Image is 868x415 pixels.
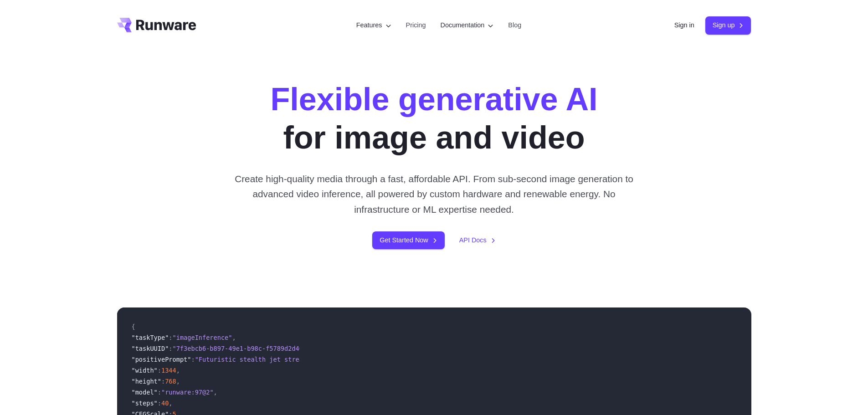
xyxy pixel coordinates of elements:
strong: Flexible generative AI [270,82,597,117]
span: : [158,389,161,396]
span: "7f3ebcb6-b897-49e1-b98c-f5789d2d40d7" [173,345,314,352]
span: : [169,345,172,352]
span: "steps" [132,400,158,407]
span: : [169,334,172,341]
span: : [191,356,195,363]
h1: for image and video [270,80,597,157]
span: "height" [132,378,161,385]
a: Pricing [406,20,426,31]
a: Sign in [674,20,694,31]
p: Create high-quality media through a fast, affordable API. From sub-second image generation to adv... [231,171,637,217]
a: Go to / [117,18,196,32]
span: "model" [132,389,158,396]
span: { [132,323,135,330]
span: "taskUUID" [132,345,169,352]
label: Features [356,20,391,31]
label: Documentation [441,20,494,31]
span: "Futuristic stealth jet streaking through a neon-lit cityscape with glowing purple exhaust" [195,356,534,363]
span: : [158,400,161,407]
span: , [214,389,217,396]
span: "taskType" [132,334,169,341]
span: "imageInference" [173,334,232,341]
span: , [169,400,172,407]
span: , [176,378,180,385]
span: : [161,378,165,385]
span: 40 [161,400,169,407]
a: Get Started Now [372,231,444,249]
span: , [232,334,236,341]
span: 768 [165,378,176,385]
span: , [176,367,180,374]
span: "width" [132,367,158,374]
span: "runware:97@2" [161,389,214,396]
a: API Docs [459,235,496,246]
span: "positivePrompt" [132,356,191,363]
a: Blog [508,20,521,31]
span: 1344 [161,367,176,374]
span: : [158,367,161,374]
a: Sign up [705,16,751,34]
